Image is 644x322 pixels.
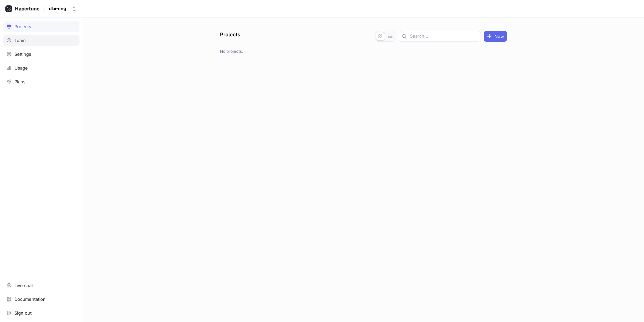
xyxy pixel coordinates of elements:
[49,6,66,11] div: dlai-eng
[14,38,25,43] div: Team
[220,48,507,54] p: No projects.
[3,62,79,74] a: Usage
[46,3,79,14] button: dlai-eng
[410,33,478,40] input: Search...
[3,76,79,87] a: Plans
[3,21,79,32] a: Projects
[484,31,507,42] button: New
[3,35,79,46] a: Team
[3,293,79,305] a: Documentation
[14,65,28,71] div: Usage
[14,51,31,57] div: Settings
[220,31,240,42] p: Projects
[14,24,31,29] div: Projects
[14,296,46,302] div: Documentation
[14,79,25,84] div: Plans
[3,48,79,60] a: Settings
[14,283,33,288] div: Live chat
[494,34,504,38] span: New
[14,310,32,316] div: Sign out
